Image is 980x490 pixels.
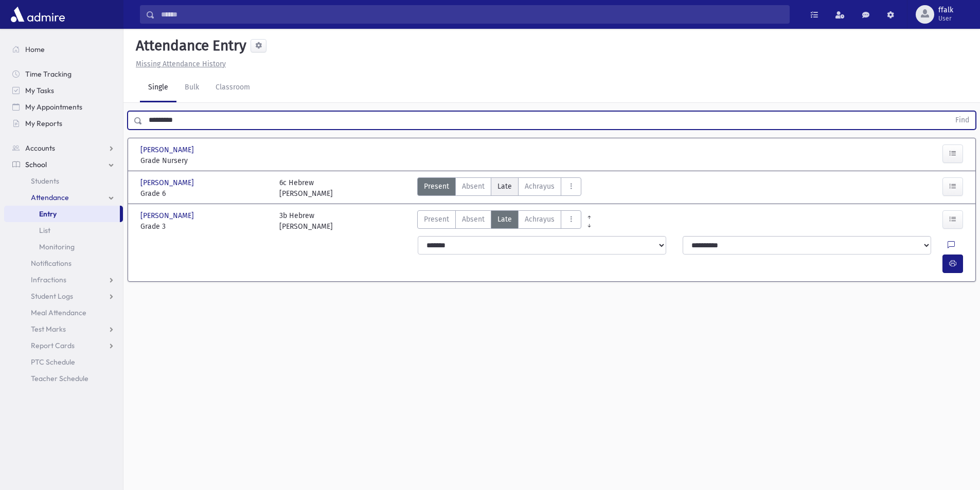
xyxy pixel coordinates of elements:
[417,210,581,232] div: AttTypes
[140,210,196,221] span: [PERSON_NAME]
[136,60,226,68] u: Missing Attendance History
[4,271,123,288] a: Infractions
[207,74,258,102] a: Classroom
[4,140,123,156] a: Accounts
[31,374,88,383] span: Teacher Schedule
[4,354,123,370] a: PTC Schedule
[4,66,123,82] a: Time Tracking
[25,143,55,153] span: Accounts
[25,45,45,54] span: Home
[424,181,449,192] span: Present
[25,69,72,79] span: Time Tracking
[140,155,269,166] span: Grade Nursery
[462,214,485,225] span: Absent
[4,370,123,387] a: Teacher Schedule
[279,210,333,232] div: 3b Hebrew [PERSON_NAME]
[4,337,123,354] a: Report Cards
[31,176,59,186] span: Students
[39,226,50,235] span: List
[4,115,123,132] a: My Reports
[140,221,269,232] span: Grade 3
[497,214,512,225] span: Late
[8,4,67,25] img: AdmirePro
[424,214,449,225] span: Present
[132,60,226,68] a: Missing Attendance History
[140,74,176,102] a: Single
[462,181,485,192] span: Absent
[279,177,333,199] div: 6c Hebrew [PERSON_NAME]
[4,321,123,337] a: Test Marks
[176,74,207,102] a: Bulk
[938,6,953,14] span: ffalk
[4,222,123,239] a: List
[938,14,953,23] span: User
[31,357,75,367] span: PTC Schedule
[525,181,555,192] span: Achrayus
[417,177,581,199] div: AttTypes
[4,173,123,189] a: Students
[140,188,269,199] span: Grade 6
[132,37,246,55] h5: Attendance Entry
[31,324,66,334] span: Test Marks
[25,102,82,112] span: My Appointments
[4,82,123,99] a: My Tasks
[949,112,975,129] button: Find
[4,288,123,304] a: Student Logs
[140,177,196,188] span: [PERSON_NAME]
[39,209,57,219] span: Entry
[4,206,120,222] a: Entry
[4,41,123,58] a: Home
[31,308,86,317] span: Meal Attendance
[31,193,69,202] span: Attendance
[25,119,62,128] span: My Reports
[4,304,123,321] a: Meal Attendance
[25,160,47,169] span: School
[31,275,66,284] span: Infractions
[4,189,123,206] a: Attendance
[4,156,123,173] a: School
[31,292,73,301] span: Student Logs
[497,181,512,192] span: Late
[4,99,123,115] a: My Appointments
[525,214,555,225] span: Achrayus
[31,259,72,268] span: Notifications
[39,242,75,251] span: Monitoring
[25,86,54,95] span: My Tasks
[4,255,123,271] a: Notifications
[31,341,75,350] span: Report Cards
[155,5,789,24] input: Search
[4,239,123,255] a: Monitoring
[140,144,196,155] span: [PERSON_NAME]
